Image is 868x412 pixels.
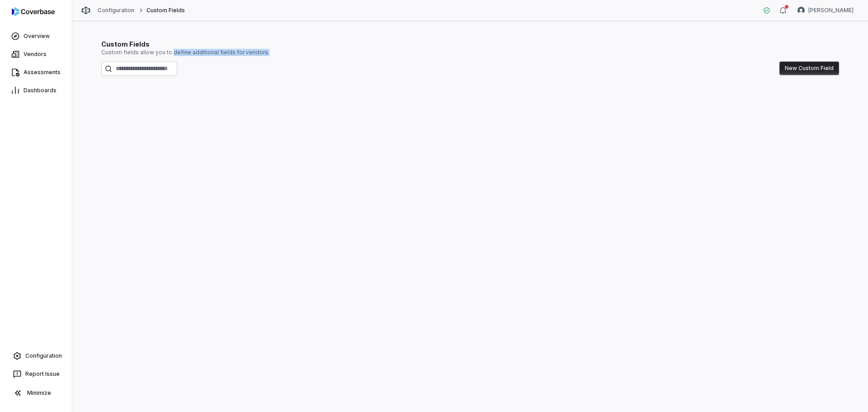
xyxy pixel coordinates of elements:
button: Melanie Lorent avatar[PERSON_NAME] [792,4,859,17]
img: Melanie Lorent avatar [797,7,805,14]
button: Minimize [4,384,68,402]
span: Assessments [24,69,61,76]
a: Overview [2,28,70,44]
img: logo-D7KZi-bG.svg [12,7,55,16]
button: Report Issue [4,366,68,382]
h1: Custom Fields [101,39,839,49]
a: Configuration [98,7,135,14]
a: Vendors [2,46,70,62]
span: Overview [24,33,50,40]
a: Assessments [2,64,70,81]
a: Configuration [4,348,68,364]
span: Custom Fields [146,7,185,14]
span: Report Issue [25,370,60,378]
a: Dashboards [2,82,70,99]
span: Minimize [27,389,51,397]
span: Configuration [25,352,62,360]
span: Dashboards [24,87,57,94]
button: New Custom Field [779,62,839,75]
span: [PERSON_NAME] [808,7,854,14]
span: Vendors [24,51,47,58]
p: Custom fields allow you to define additional fields for vendors. [101,49,839,56]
